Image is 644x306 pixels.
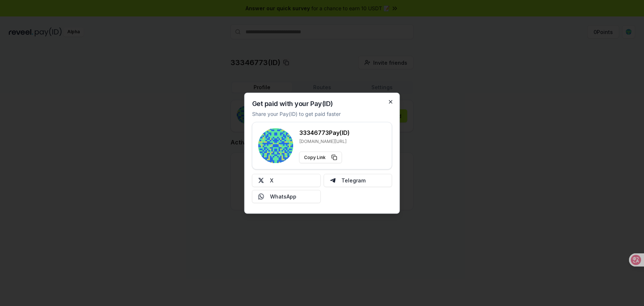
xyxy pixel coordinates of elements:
[299,128,350,137] h3: 33346773 Pay(ID)
[252,100,333,107] h2: Get paid with your Pay(ID)
[330,177,336,183] img: Telegram
[299,138,350,144] p: [DOMAIN_NAME][URL]
[323,174,392,187] button: Telegram
[258,177,264,183] img: X
[252,110,341,117] p: Share your Pay(ID) to get paid faster
[252,174,321,187] button: X
[252,190,321,203] button: WhatsApp
[299,151,342,163] button: Copy Link
[258,193,264,199] img: Whatsapp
